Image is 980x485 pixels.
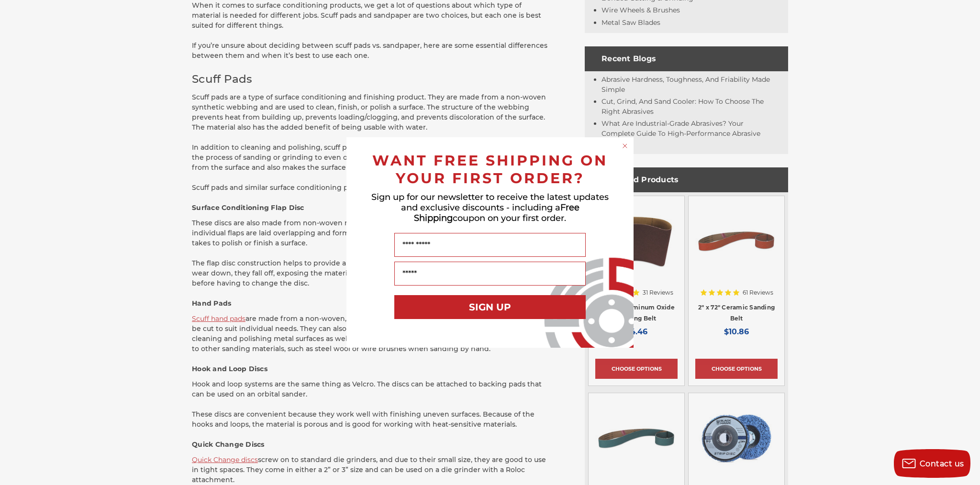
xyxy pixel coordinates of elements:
button: Close dialog [620,141,630,151]
button: Contact us [894,449,970,478]
span: WANT FREE SHIPPING ON YOUR FIRST ORDER? [372,152,608,187]
span: Contact us [920,459,964,468]
span: Sign up for our newsletter to receive the latest updates and exclusive discounts - including a co... [371,192,609,223]
span: Free Shipping [414,202,579,223]
button: SIGN UP [394,295,586,319]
